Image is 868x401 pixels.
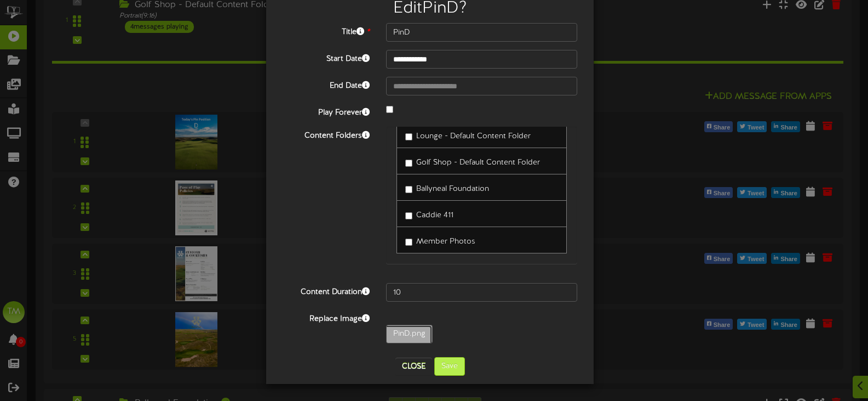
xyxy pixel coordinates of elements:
[274,310,378,325] label: Replace Image
[416,132,531,140] span: Lounge - Default Content Folder
[416,211,453,219] span: Caddie 411
[274,77,378,92] label: End Date
[405,133,412,140] input: Lounge - Default Content Folder
[416,238,475,246] span: Member Photos
[416,185,489,193] span: Ballyneal Foundation
[274,104,378,118] label: Play Forever
[274,23,378,38] label: Title
[274,50,378,65] label: Start Date
[274,127,378,142] label: Content Folders
[434,357,465,376] button: Save
[386,23,577,42] input: Title
[386,283,577,302] input: 15
[405,160,412,167] input: Golf Shop - Default Content Folder
[405,239,412,246] input: Member Photos
[274,283,378,298] label: Content Duration
[416,159,540,167] span: Golf Shop - Default Content Folder
[405,186,412,193] input: Ballyneal Foundation
[405,212,412,219] input: Caddie 411
[395,358,432,375] button: Close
